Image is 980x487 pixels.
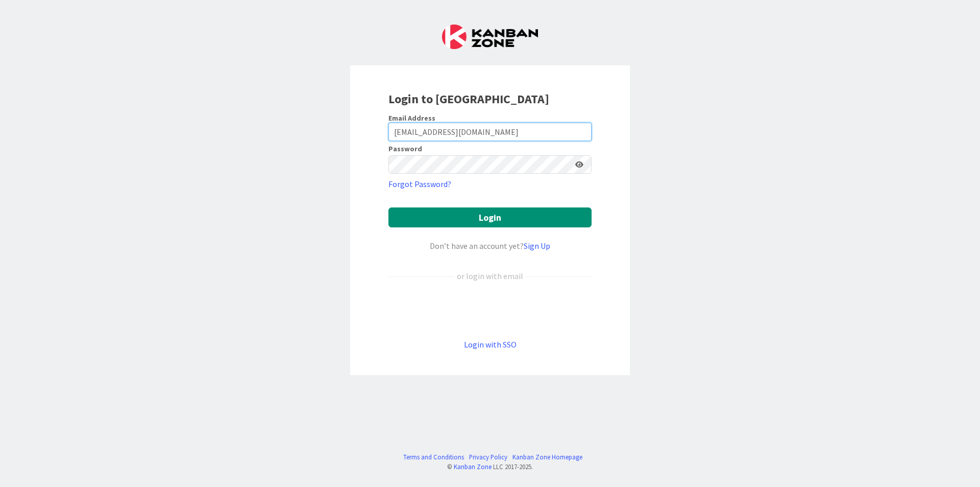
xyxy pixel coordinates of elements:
a: Privacy Policy [469,452,507,462]
a: Kanban Zone Homepage [512,452,582,462]
img: Kanban Zone [442,25,538,49]
div: © LLC 2017- 2025 . [398,462,582,472]
a: Forgot Password? [388,178,451,190]
div: or login with email [454,270,526,282]
iframe: Sign in with Google Button [383,299,597,321]
a: Terms and Conditions [403,452,464,462]
label: Email Address [388,113,435,123]
b: Login to [GEOGRAPHIC_DATA] [388,91,549,107]
a: Login with SSO [464,339,517,350]
a: Sign Up [524,241,550,251]
label: Password [388,145,422,152]
button: Login [388,207,592,227]
a: Kanban Zone [454,462,492,471]
div: Don’t have an account yet? [388,240,592,252]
